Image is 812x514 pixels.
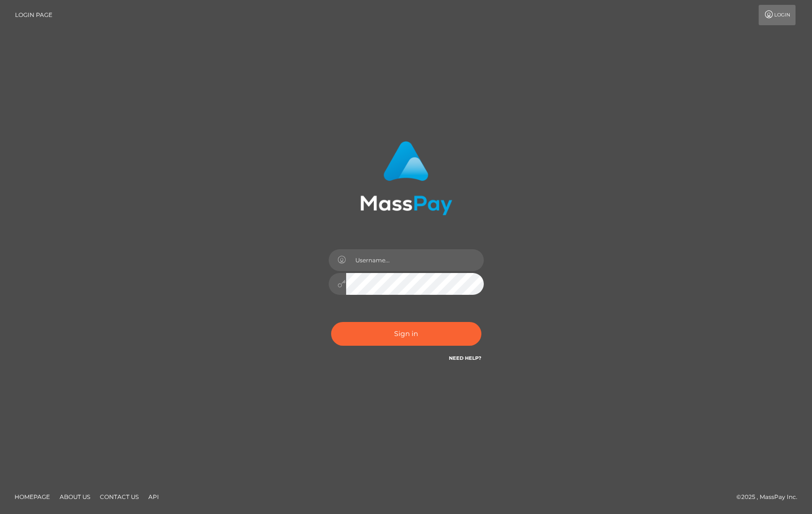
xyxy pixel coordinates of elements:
a: Contact Us [96,489,143,504]
input: Username... [346,249,484,271]
a: API [144,489,163,504]
img: MassPay Login [360,141,452,215]
a: Need Help? [449,355,481,361]
a: Login Page [15,5,52,25]
div: © 2025 , MassPay Inc. [736,492,805,502]
a: About Us [56,489,94,504]
a: Login [759,5,796,25]
button: Sign in [331,322,481,346]
a: Homepage [11,489,54,504]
